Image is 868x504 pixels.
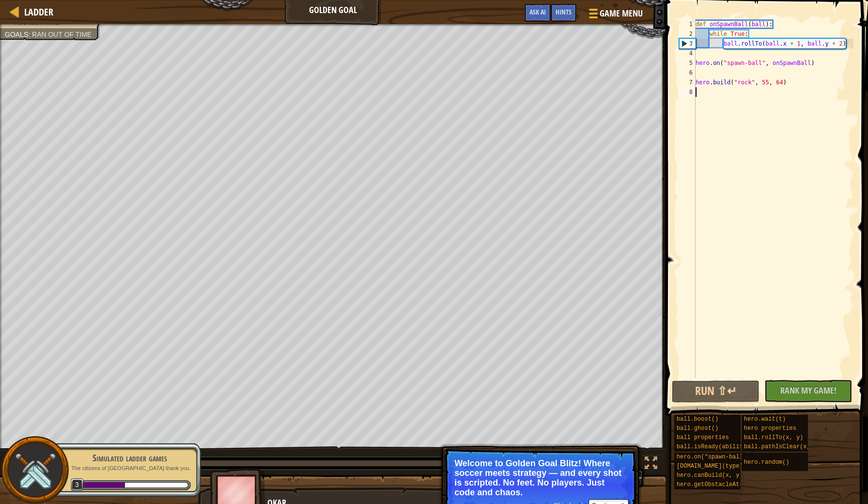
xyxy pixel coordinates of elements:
[600,7,643,20] span: Game Menu
[780,384,837,396] span: Rank My Game!
[69,451,191,465] div: Simulated ladder games
[677,472,743,479] span: hero.canBuild(x, y)
[677,443,750,450] span: ball.isReady(ability)
[677,463,764,470] span: [DOMAIN_NAME](type, x, y)
[744,416,786,423] span: hero.wait(t)
[679,19,696,29] div: 1
[744,425,796,432] span: hero properties
[19,5,53,18] a: Ladder
[744,459,790,466] span: hero.random()
[454,458,626,497] p: Welcome to Golden Goal Blitz! Where soccer meets strategy — and every shot is scripted. No feet. ...
[679,68,696,78] div: 6
[744,443,821,450] span: ball.pathIsClear(x, y)
[641,455,661,474] button: Toggle fullscreen
[744,434,803,441] span: ball.rollTo(x, y)
[529,7,546,16] span: Ask AI
[581,4,649,27] button: Game Menu
[764,380,852,402] button: Rank My Game!
[672,380,759,403] button: Run ⇧↵
[71,478,84,491] span: 3
[32,31,92,38] span: Ran out of time
[556,7,572,16] span: Hints
[679,48,696,58] div: 4
[679,78,696,87] div: 7
[677,425,718,432] span: ball.ghost()
[24,5,53,18] span: Ladder
[677,434,729,441] span: ball properties
[677,454,760,460] span: hero.on("spawn-ball", f)
[679,58,696,68] div: 5
[680,39,696,48] div: 3
[69,465,191,472] p: The citizens of [GEOGRAPHIC_DATA] thank you.
[679,29,696,39] div: 2
[13,448,57,492] img: swords.png
[679,87,696,97] div: 8
[525,4,551,22] button: Ask AI
[5,31,28,38] span: Goals
[28,31,32,38] span: :
[677,481,760,488] span: hero.getObstacleAt(x, y)
[677,416,718,423] span: ball.boost()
